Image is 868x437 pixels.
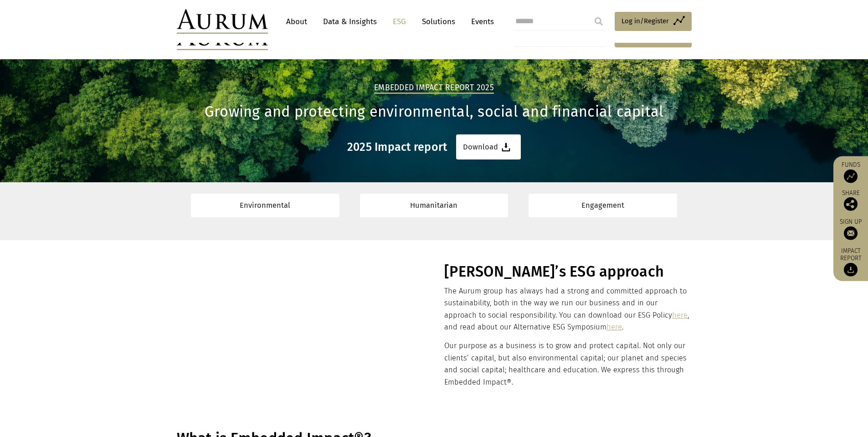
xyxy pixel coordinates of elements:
[444,340,689,388] p: Our purpose as a business is to grow and protect capital. Not only our clients’ capital, but also...
[318,13,381,30] a: Data & Insights
[838,217,863,240] a: Sign up
[844,226,858,240] img: Sign up to our newsletter
[444,285,689,334] p: The Aurum group has always had a strong and committed approach to sustainability, both in the way...
[282,13,312,30] a: About
[467,13,494,30] a: Events
[444,263,689,281] h1: [PERSON_NAME]’s ESG approach
[844,197,858,211] img: Share this post
[590,12,608,31] input: Submit
[417,13,460,30] a: Solutions
[606,323,622,331] a: here
[838,160,863,183] a: Funds
[529,194,677,217] a: Engagement
[621,15,669,26] span: Log in/Register
[838,190,863,211] div: Share
[191,194,339,217] a: Environmental
[347,140,447,154] h3: 2025 Impact report
[672,311,688,319] a: here
[844,169,858,183] img: Access Funds
[388,13,411,30] a: ESG
[360,194,508,217] a: Humanitarian
[374,83,494,94] h2: Embedded Impact report 2025
[838,247,863,277] a: Impact report
[177,103,692,121] h1: Growing and protecting environmental, social and financial capital
[615,12,692,31] a: Log in/Register
[177,9,268,34] img: Aurum
[456,134,521,159] a: Download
